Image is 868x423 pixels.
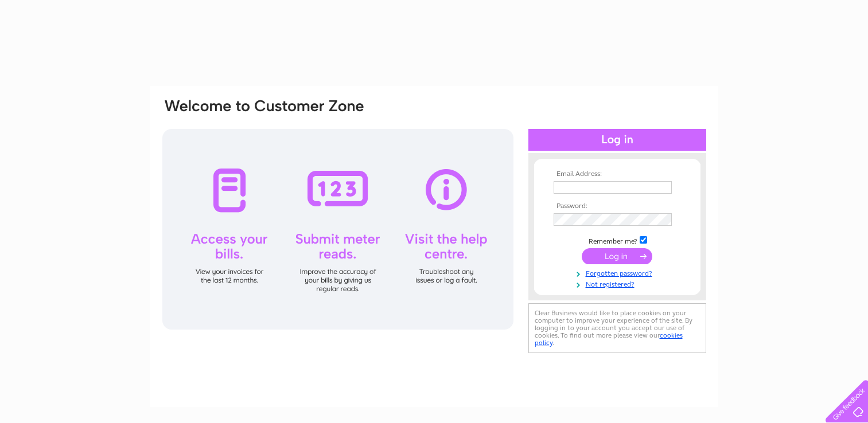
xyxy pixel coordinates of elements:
th: Email Address: [551,170,684,178]
div: Clear Business would like to place cookies on your computer to improve your experience of the sit... [528,303,706,353]
a: cookies policy [535,331,683,347]
a: Forgotten password? [554,267,684,278]
td: Remember me? [551,234,684,246]
th: Password: [551,202,684,210]
a: Not registered? [554,278,684,289]
input: Submit [582,248,652,264]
